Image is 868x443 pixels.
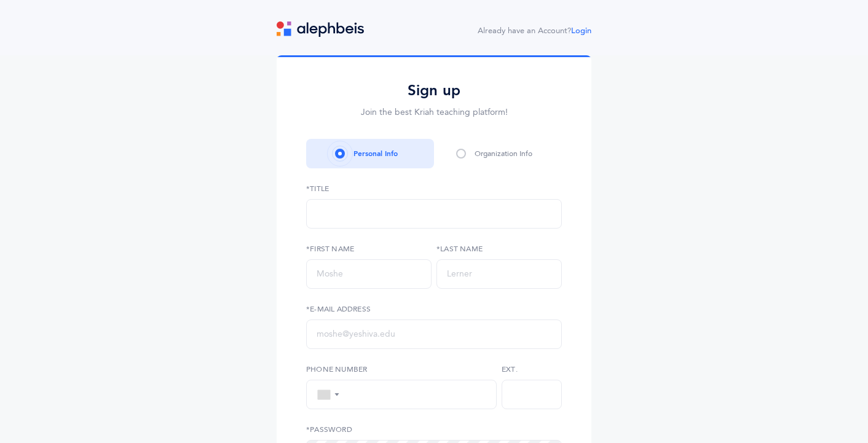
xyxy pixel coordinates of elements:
label: Ext. [502,364,562,375]
div: Organization Info [475,148,532,159]
div: Personal Info [353,148,398,159]
label: Phone Number [306,364,497,375]
span: ▼ [333,391,340,399]
h2: Sign up [306,81,562,100]
img: logo.svg [277,22,364,37]
input: Lerner [436,259,562,289]
label: *Password [306,424,562,435]
select: Rabbi [306,199,562,229]
label: *First Name [306,243,432,254]
label: *E-Mail Address [306,304,562,315]
label: *Last Name [436,243,562,254]
input: moshe@yeshiva.edu [306,320,562,349]
p: Join the best Kriah teaching platform! [306,106,562,119]
label: *Title [306,183,562,194]
input: Moshe [306,259,432,289]
div: Already have an Account? [478,25,591,37]
a: Login [571,26,591,35]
